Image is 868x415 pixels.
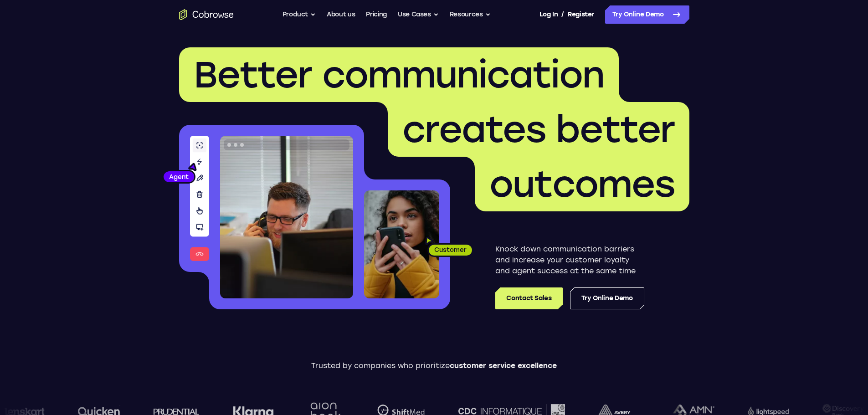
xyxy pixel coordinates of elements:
span: outcomes [489,162,675,206]
img: prudential [153,408,199,415]
a: Try Online Demo [605,5,689,24]
span: / [561,9,564,20]
a: Go to the home page [179,9,234,20]
a: Contact Sales [495,287,562,309]
a: About us [327,5,355,24]
a: Register [568,5,594,24]
button: Product [282,5,316,24]
span: creates better [402,108,675,151]
a: Try Online Demo [570,287,644,309]
img: A customer holding their phone [364,190,439,298]
button: Resources [450,5,491,24]
img: A customer support agent talking on the phone [220,136,353,298]
a: Log In [539,5,558,24]
p: Knock down communication barriers and increase your customer loyalty and agent success at the sam... [495,244,644,277]
a: Pricing [366,5,387,24]
span: Better communication [194,53,604,97]
span: customer service excellence [450,361,557,370]
button: Use Cases [398,5,439,24]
